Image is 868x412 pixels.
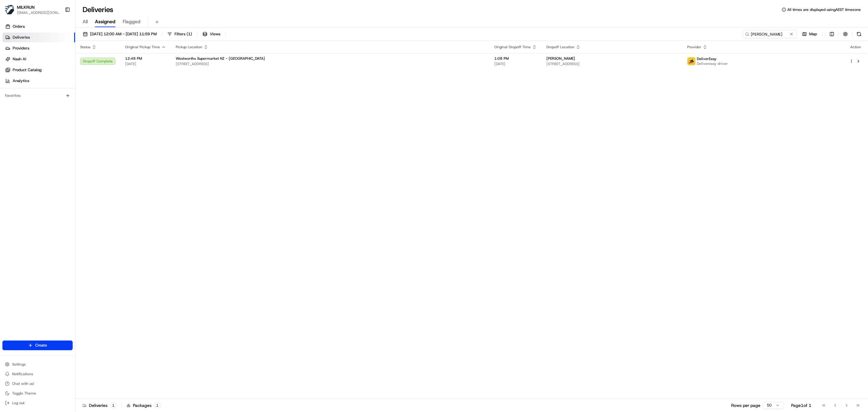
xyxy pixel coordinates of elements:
span: Filters [175,31,192,37]
a: Providers [2,43,75,53]
button: Views [200,30,223,38]
span: [PERSON_NAME] [546,56,575,61]
button: Notifications [2,370,73,378]
p: Rows per page [731,402,760,408]
span: [STREET_ADDRESS] [176,62,485,66]
span: Analytics [13,78,29,84]
button: Create [2,341,73,350]
span: Views [210,31,220,37]
span: Original Dropoff Time [494,45,531,49]
button: Toggle Theme [2,389,73,398]
span: Deliveries [13,35,30,40]
span: Toggle Theme [12,391,36,396]
a: Nash AI [2,54,75,64]
img: MILKRUN [5,5,14,14]
button: [EMAIL_ADDRESS][DOMAIN_NAME] [17,10,60,15]
button: Map [799,30,820,38]
span: Status [80,45,90,49]
span: [DATE] [125,62,166,66]
span: Woolworths Supermarket NZ - [GEOGRAPHIC_DATA] [176,56,265,61]
span: Dropoff Location [546,45,574,49]
a: Deliveries [2,33,75,42]
span: ( 1 ) [187,31,192,37]
div: Action [849,45,862,49]
span: Flagged [123,18,140,25]
span: Assigned [95,18,115,25]
button: Settings [2,360,73,369]
h1: Deliveries [83,5,113,14]
div: Page 1 of 1 [791,402,811,408]
span: Delivereasy driver [697,61,728,66]
span: All times are displayed using AEST timezone [787,7,861,12]
span: Original Pickup Time [125,45,160,49]
span: DeliverEasy [697,56,716,61]
span: Notifications [12,372,33,376]
a: Product Catalog [2,65,75,75]
button: Chat with us! [2,379,73,388]
span: 12:48 PM [125,56,166,61]
button: Refresh [855,30,863,38]
input: Type to search [743,30,797,38]
span: Providers [13,46,29,51]
span: Log out [12,401,24,405]
span: Map [809,31,817,37]
div: 1 [154,403,161,408]
a: Orders [2,22,75,31]
img: delivereasy_logo.png [687,57,695,65]
div: 1 [110,403,117,408]
span: Orders [13,24,25,29]
span: Settings [12,362,26,367]
span: [DATE] 12:00 AM - [DATE] 11:59 PM [90,31,157,37]
button: MILKRUN [17,4,35,10]
button: Filters(1) [165,30,195,38]
a: Analytics [2,76,75,86]
div: Favorites [2,91,73,100]
span: Product Catalog [13,67,42,73]
button: MILKRUNMILKRUN[EMAIL_ADDRESS][DOMAIN_NAME] [2,2,62,17]
span: Create [35,343,47,348]
span: Nash AI [13,56,26,62]
div: Packages [127,402,161,408]
span: Provider [687,45,701,49]
button: [DATE] 12:00 AM - [DATE] 11:59 PM [80,30,159,38]
span: [DATE] [494,62,537,66]
span: All [83,18,88,25]
span: Pickup Location [176,45,202,49]
span: 1:08 PM [494,56,537,61]
div: Deliveries [83,402,117,408]
span: Chat with us! [12,381,34,386]
button: Log out [2,399,73,407]
span: [STREET_ADDRESS] [546,62,678,66]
